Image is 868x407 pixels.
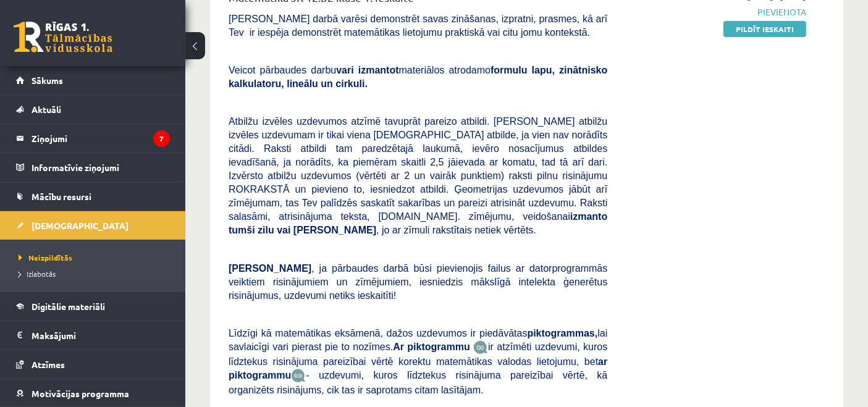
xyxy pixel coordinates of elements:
span: Digitālie materiāli [32,301,105,312]
span: - uzdevumi, kuros līdztekus risinājuma pareizībai vērtē, kā organizēts risinājums, cik tas ir sap... [229,370,607,395]
a: Atzīmes [16,350,170,379]
b: piktogrammas, [528,328,598,338]
span: Līdzīgi kā matemātikas eksāmenā, dažos uzdevumos ir piedāvātas lai savlaicīgi vari pierast pie to... [229,328,607,352]
b: formulu lapu, zinātnisko kalkulatoru, lineālu un cirkuli. [229,65,607,89]
span: Sākums [32,75,63,86]
legend: Ziņojumi [32,124,170,153]
span: Motivācijas programma [32,388,129,399]
a: Izlabotās [19,268,173,279]
span: Mācību resursi [32,191,91,202]
span: Pievienota [626,6,806,19]
a: Aktuāli [16,95,170,124]
legend: Maksājumi [32,321,170,350]
span: [PERSON_NAME] [229,263,311,274]
span: Neizpildītās [19,253,72,262]
a: Pildīt ieskaiti [723,21,806,37]
img: JfuEzvunn4EvwAAAAASUVORK5CYII= [473,340,488,355]
a: Informatīvie ziņojumi [16,153,170,182]
a: Maksājumi [16,321,170,350]
a: Sākums [16,66,170,94]
span: Veicot pārbaudes darbu materiālos atrodamo [229,65,607,89]
a: Mācību resursi [16,182,170,211]
b: tumši zilu vai [PERSON_NAME] [229,225,376,235]
a: Digitālie materiāli [16,292,170,321]
span: [PERSON_NAME] darbā varēsi demonstrēt savas zināšanas, izpratni, prasmes, kā arī Tev ir iespēja d... [229,14,607,38]
a: Neizpildītās [19,252,173,263]
img: wKvN42sLe3LLwAAAABJRU5ErkJggg== [291,369,306,383]
b: izmanto [570,211,607,222]
span: ir atzīmēti uzdevumi, kuros līdztekus risinājuma pareizībai vērtē korektu matemātikas valodas lie... [229,342,607,380]
legend: Informatīvie ziņojumi [32,153,170,182]
a: [DEMOGRAPHIC_DATA] [16,211,170,240]
span: Atbilžu izvēles uzdevumos atzīmē tavuprāt pareizo atbildi. [PERSON_NAME] atbilžu izvēles uzdevuma... [229,116,607,235]
b: Ar piktogrammu [393,342,470,352]
span: Atzīmes [32,359,65,370]
a: Ziņojumi7 [16,124,170,153]
span: Aktuāli [32,104,61,115]
span: , ja pārbaudes darbā būsi pievienojis failus ar datorprogrammās veiktiem risinājumiem un zīmējumi... [229,263,607,301]
b: vari izmantot [336,65,398,75]
a: Rīgas 1. Tālmācības vidusskola [14,22,112,52]
i: 7 [153,130,170,147]
span: Izlabotās [19,269,56,279]
span: [DEMOGRAPHIC_DATA] [32,220,129,231]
